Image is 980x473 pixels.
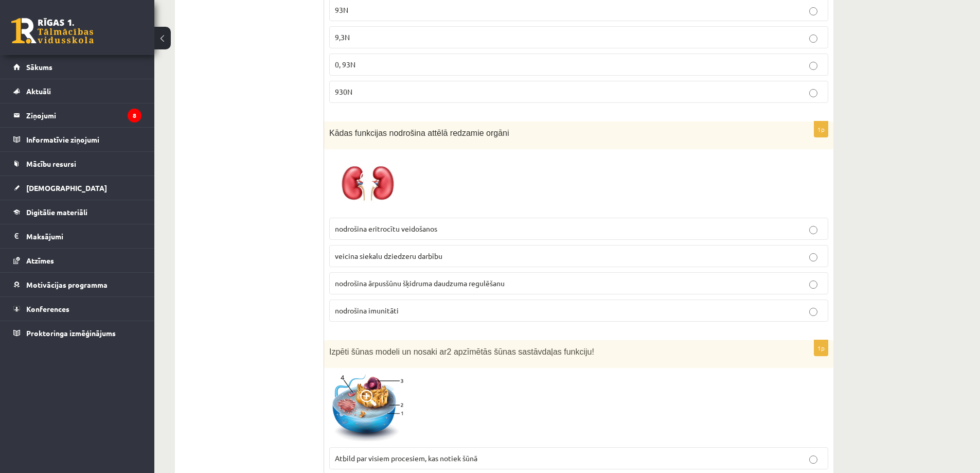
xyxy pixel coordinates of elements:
span: Digitālie materiāli [26,207,87,217]
a: Mācību resursi [13,152,141,176]
input: 930N [809,89,817,97]
input: nodrošina imunitāti [809,308,817,316]
span: Aktuāli [26,86,51,96]
span: 0, 93N [335,60,355,69]
input: Atbild par visiem procesiem, kas notiek šūnā [809,456,817,464]
a: Atzīmes [13,249,141,272]
a: Rīgas 1. Tālmācības vidusskola [11,18,94,44]
span: 93N [335,5,348,14]
input: veicina siekalu dziedzeru darbību [809,253,817,261]
a: Konferences [13,297,141,321]
span: Izpēti šūnas modeli un nosaki ar [329,347,447,356]
input: 9,3N [809,34,817,43]
a: Motivācijas programma [13,273,141,296]
span: veicina siekalu dziedzeru darbību [335,251,442,260]
input: 93N [809,7,817,15]
a: Digitālie materiāli [13,200,141,224]
span: 9,3N [335,32,350,42]
span: nodrošina ārpusšūnu šķidruma daudzuma regulēšanu [335,278,505,288]
span: Kādas funkcijas nodrošina attēlā redzamie orgāni [329,129,509,137]
input: 0, 93N [809,62,817,70]
span: Sākums [26,62,52,72]
a: Aktuāli [13,79,141,103]
legend: Maksājumi [26,224,141,248]
a: Maksājumi [13,224,141,248]
span: nodrošina eritrocītu veidošanos [335,224,437,233]
p: 1p [814,340,828,356]
img: 1.png [329,373,406,442]
a: Proktoringa izmēģinājums [13,321,141,345]
span: nodrošina imunitāti [335,306,399,315]
img: 1.jpg [329,154,406,213]
legend: Informatīvie ziņojumi [26,128,141,151]
a: Sākums [13,55,141,79]
i: 8 [128,109,141,122]
a: Ziņojumi8 [13,103,141,127]
span: Mācību resursi [26,159,76,168]
span: 930N [335,87,352,96]
a: Informatīvie ziņojumi [13,128,141,151]
input: nodrošina eritrocītu veidošanos [809,226,817,234]
span: Atzīmes [26,256,54,265]
a: [DEMOGRAPHIC_DATA] [13,176,141,200]
legend: Ziņojumi [26,103,141,127]
span: Konferences [26,304,69,313]
span: [DEMOGRAPHIC_DATA] [26,183,107,192]
span: Proktoringa izmēģinājums [26,328,116,338]
span: Atbild par visiem procesiem, kas notiek šūnā [335,453,477,463]
span: 2 apzīmētās šūnas sastāvdaļas funkciju! [447,347,594,356]
p: 1p [814,121,828,137]
input: nodrošina ārpusšūnu šķidruma daudzuma regulēšanu [809,281,817,289]
span: Motivācijas programma [26,280,108,289]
